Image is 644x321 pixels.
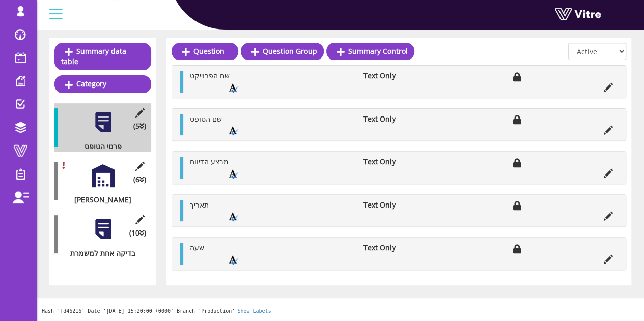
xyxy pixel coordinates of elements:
span: שם הפרוייקט [190,71,230,80]
div: [PERSON_NAME] [54,195,144,205]
span: שם הטופס [190,114,222,124]
span: (6 ) [133,174,146,185]
span: (10 ) [129,228,146,238]
span: Hash 'fd46216' Date '[DATE] 15:20:00 +0000' Branch 'Production' [42,308,235,314]
li: Text Only [358,200,423,210]
span: תאריך [190,200,209,210]
li: Text Only [358,71,423,81]
span: מבצע הדיווח [190,157,229,166]
a: Category [54,75,151,93]
a: Summary data table [54,43,151,70]
div: פרטי הטופס [54,141,144,152]
span: שעה [190,243,204,252]
li: Text Only [358,114,423,124]
li: Text Only [358,243,423,253]
div: בדיקה אחת למשמרת [54,248,144,258]
a: Show Labels [237,308,271,314]
a: Question [172,43,238,60]
a: Question Group [241,43,324,60]
a: Summary Control [326,43,414,60]
li: Text Only [358,157,423,167]
span: (5 ) [133,121,146,131]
